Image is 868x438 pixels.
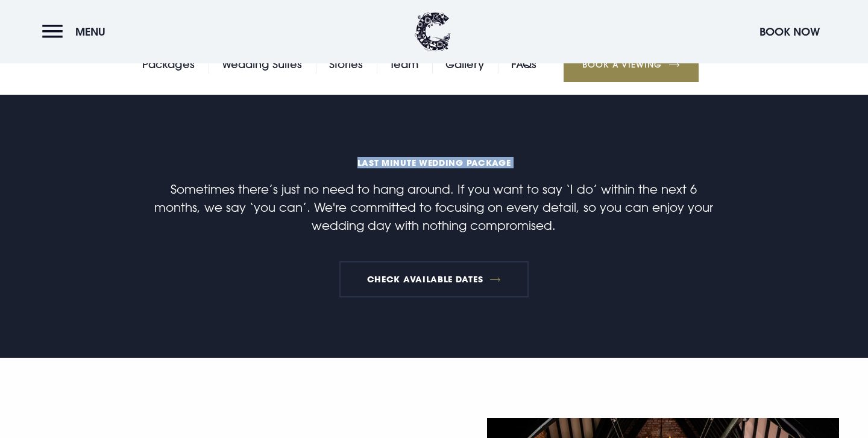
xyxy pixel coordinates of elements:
a: Packages [142,56,195,74]
p: Sometimes there’s just no need to hang around. If you want to say ‘I do’ within the next 6 months... [147,180,721,234]
img: Clandeboye Lodge [415,12,451,51]
span: Last minute wedding package [147,157,721,168]
a: Wedding Suites [222,56,302,74]
a: Stories [329,56,363,74]
a: Book a Viewing [564,47,699,82]
span: Menu [75,25,105,39]
button: Book Now [753,19,826,45]
a: Gallery [445,56,484,74]
a: FAQs [511,56,536,74]
a: Check available dates [339,261,528,297]
a: Team [390,56,418,74]
button: Menu [42,19,112,45]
